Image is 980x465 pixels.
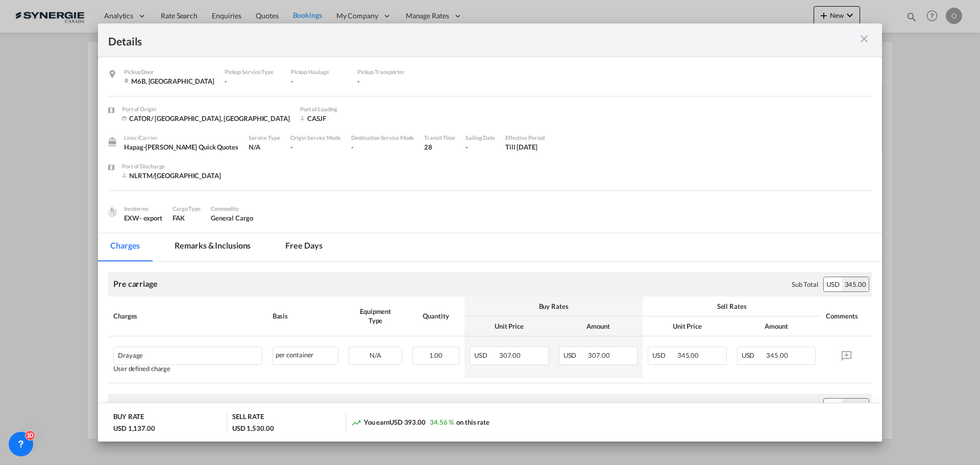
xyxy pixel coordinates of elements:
[554,316,643,336] th: Amount
[351,142,414,152] div: -
[232,424,274,433] div: USD 1,530.00
[162,233,263,261] md-tab-item: Remarks & Inclusions
[122,162,221,171] div: Port of Discharge
[291,77,347,86] div: -
[124,67,214,77] div: Pickup Door
[290,142,341,152] div: -
[588,351,609,359] span: 307.00
[842,277,869,291] div: 345.00
[139,213,162,223] div: - export
[430,418,454,426] span: 34.56 %
[505,142,537,152] div: Till 30 Sep 2025
[652,351,676,359] span: USD
[124,77,214,86] div: M6B , Canada
[173,204,201,213] div: Cargo Type
[474,351,498,359] span: USD
[249,143,260,151] span: N/A
[351,418,361,428] md-icon: icon-trending-up
[357,77,413,86] div: -
[824,399,842,413] div: USD
[98,23,882,442] md-dialog: Pickup Door ...
[124,142,238,152] div: Hapag-Lloyd Quick Quotes
[349,307,402,325] div: Equipment Type
[465,142,495,152] div: -
[412,311,459,321] div: Quantity
[113,412,144,424] div: BUY RATE
[563,351,587,359] span: USD
[113,278,158,289] div: Pre carriage
[424,133,455,142] div: Transit Time
[8,411,43,450] iframe: Chat
[351,418,489,428] div: You earn on this rate
[429,351,443,359] span: 1.00
[357,67,413,77] div: Pickup Transporter
[122,114,290,123] div: CATOR/ Toronto, ON
[499,351,521,359] span: 307.00
[225,77,281,86] div: -
[291,67,347,77] div: Pickup Haulage
[122,171,221,180] div: NLRTM/Rotterdam
[389,418,426,426] span: USD 393.00
[300,105,382,114] div: Port of Loading
[464,316,554,336] th: Unit Price
[821,297,872,336] th: Comments
[824,277,842,291] div: USD
[351,133,414,142] div: Destination Service Mode
[107,206,118,217] img: cargo.png
[424,142,455,152] div: 28
[842,399,869,413] div: 160.00
[249,133,280,142] div: Service Type
[648,302,816,311] div: Sell Rates
[108,34,795,46] div: Details
[113,424,155,433] div: USD 1,137.00
[742,351,765,359] span: USD
[118,347,223,359] div: Drayage
[98,233,345,261] md-pagination-wrapper: Use the left and right arrow keys to navigate between tabs
[465,133,495,142] div: Sailing Date
[173,213,201,223] div: FAK
[505,133,545,142] div: Effective Period
[273,311,339,321] div: Basis
[124,133,238,142] div: Liner/Carrier
[122,105,290,114] div: Port of Origin
[290,133,341,142] div: Origin Service Mode
[113,311,262,321] div: Charges
[113,400,193,411] div: Doc and Handling fees
[792,401,818,410] div: Sub Total
[273,233,334,261] md-tab-item: Free days
[792,280,818,289] div: Sub Total
[113,365,262,373] div: User defined charge
[211,214,253,222] span: General Cargo
[98,233,152,261] md-tab-item: Charges
[300,114,382,123] div: CASJF
[211,204,253,213] div: Commodity
[370,351,381,359] span: N/A
[225,67,281,77] div: Pickup Service Type
[124,204,162,213] div: Incoterms
[124,213,162,223] div: EXW
[677,351,699,359] span: 345.00
[732,316,821,336] th: Amount
[273,347,339,365] div: per container
[766,351,788,359] span: 345.00
[643,316,732,336] th: Unit Price
[858,33,870,45] md-icon: icon-close m-3 fg-AAA8AD cursor
[470,302,638,311] div: Buy Rates
[10,10,233,21] body: Editor, editor2
[232,412,264,424] div: SELL RATE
